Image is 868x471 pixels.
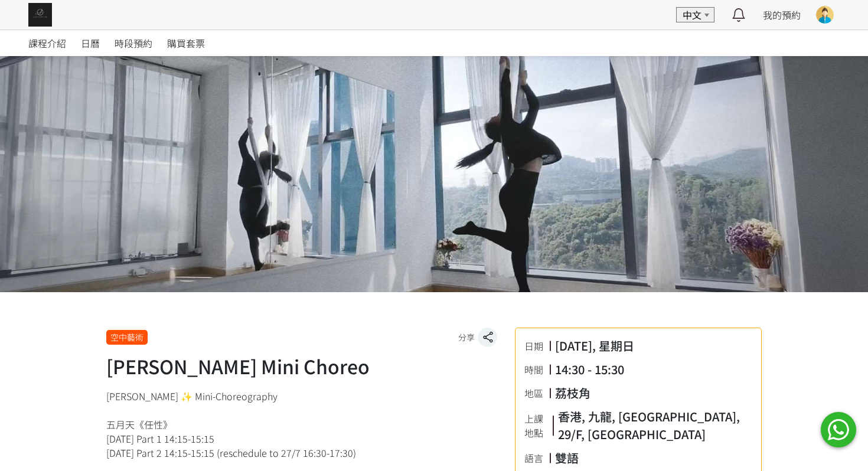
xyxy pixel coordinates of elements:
span: 日曆 [81,36,100,50]
span: 分享 [458,331,475,344]
a: 課程介紹 [28,30,66,56]
a: 我的預約 [763,8,801,22]
div: 雙語 [555,449,579,467]
div: 香港, 九龍, [GEOGRAPHIC_DATA], 29/F, [GEOGRAPHIC_DATA] [558,408,752,443]
h1: [PERSON_NAME] Mini Choreo [106,352,497,380]
a: 時段預約 [115,30,152,56]
span: 購買套票 [167,36,205,50]
img: img_61c0148bb0266 [28,3,52,27]
span: 課程介紹 [28,36,66,50]
div: 空中藝術 [106,330,148,345]
a: 日曆 [81,30,100,56]
div: 上課地點 [524,411,552,440]
div: 荔枝角 [555,384,590,402]
div: 14:30 - 15:30 [555,361,624,378]
div: 日期 [524,339,549,353]
div: 時間 [524,362,549,377]
div: [DATE], 星期日 [555,337,634,355]
div: 語言 [524,451,549,465]
div: 地區 [524,386,549,400]
a: 購買套票 [167,30,205,56]
span: 時段預約 [115,36,152,50]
